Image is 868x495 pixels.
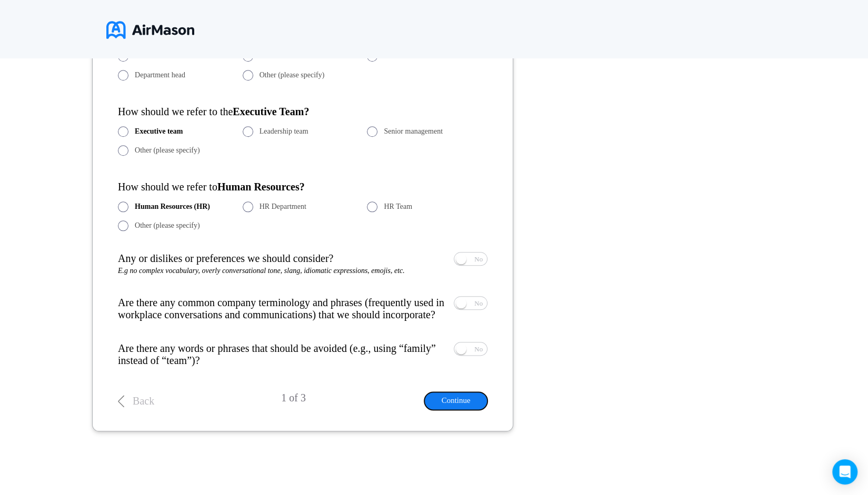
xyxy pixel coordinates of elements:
[424,392,487,409] button: Continue
[135,221,200,230] span: Other (please specify)
[474,300,483,307] span: No
[106,17,194,43] img: logo
[474,256,483,262] span: No
[118,267,405,275] span: E.g no complex vocabulary, overly conversational tone, slang, idiomatic expressions, emojis, etc.
[118,106,487,118] div: How should we refer to the
[233,106,309,117] b: Executive Team?
[118,342,447,367] div: Are there any words or phrases that should be avoided (e.g., using “family” instead of “team”)?
[832,459,857,484] div: Open Intercom Messenger
[118,181,487,193] div: How should we refer to
[260,127,308,136] span: Leadership team
[135,127,183,136] span: Executive team
[133,395,154,407] p: Back
[217,181,305,193] b: Human Resources?
[384,127,443,136] span: Senior management
[118,297,447,321] div: Are there any common company terminology and phrases (frequently used in workplace conversations ...
[474,346,483,352] span: No
[281,392,306,409] p: 1 of 3
[135,71,185,79] span: Department head
[135,203,210,211] span: Human Resources (HR)
[118,395,124,407] img: back
[135,146,200,155] span: Other (please specify)
[118,252,333,266] div: Any or dislikes or preferences we should consider?
[384,203,412,211] span: HR Team
[260,71,325,79] span: Other (please specify)
[260,203,306,211] span: HR Department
